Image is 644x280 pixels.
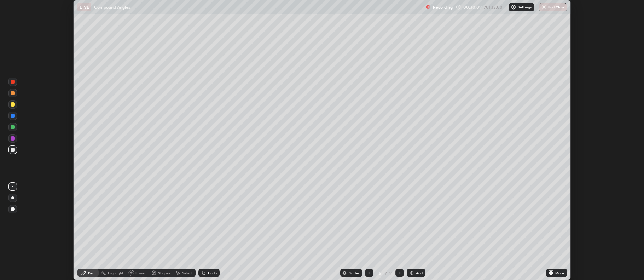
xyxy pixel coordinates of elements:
div: More [555,271,564,275]
img: add-slide-button [409,270,414,276]
div: Add [416,271,423,275]
div: / [385,271,387,275]
p: Compound Angles [94,4,130,10]
div: 5 [376,271,383,275]
div: Highlight [108,271,123,275]
div: Slides [349,271,359,275]
p: LIVE [80,4,89,10]
div: 9 [388,270,393,276]
img: class-settings-icons [511,4,516,10]
img: end-class-cross [541,4,547,10]
div: Eraser [135,271,146,275]
button: End Class [539,3,567,11]
div: Undo [208,271,217,275]
div: Select [182,271,193,275]
p: Recording [433,5,453,10]
div: Pen [88,271,94,275]
img: recording.375f2c34.svg [426,4,431,10]
p: Settings [518,5,532,9]
div: Shapes [158,271,170,275]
